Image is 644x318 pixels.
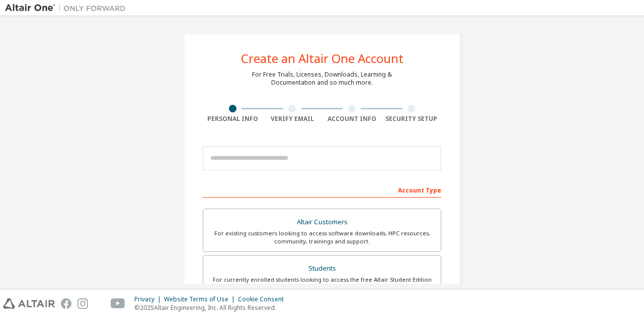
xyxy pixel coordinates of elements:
[241,52,404,65] div: Create an Altair One Account
[134,303,290,312] p: © 2025 Altair Engineering, Inc. All Rights Reserved.
[209,262,435,276] div: Students
[61,298,71,309] img: facebook.svg
[203,181,441,198] div: Account Type
[263,115,323,123] div: Verify Email
[5,3,131,13] img: Altair One
[203,115,263,123] div: Personal Info
[134,295,164,303] div: Privacy
[209,215,435,229] div: Altair Customers
[77,298,88,309] img: instagram.svg
[3,298,55,309] img: altair_logo.svg
[252,71,392,87] div: For Free Trials, Licenses, Downloads, Learning & Documentation and so much more.
[209,229,435,245] div: For existing customers looking to access software downloads, HPC resources, community, trainings ...
[322,115,382,123] div: Account Info
[238,295,290,303] div: Cookie Consent
[209,276,435,292] div: For currently enrolled students looking to access the free Altair Student Edition bundle and all ...
[164,295,238,303] div: Website Terms of Use
[382,115,442,123] div: Security Setup
[111,298,125,309] img: youtube.svg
